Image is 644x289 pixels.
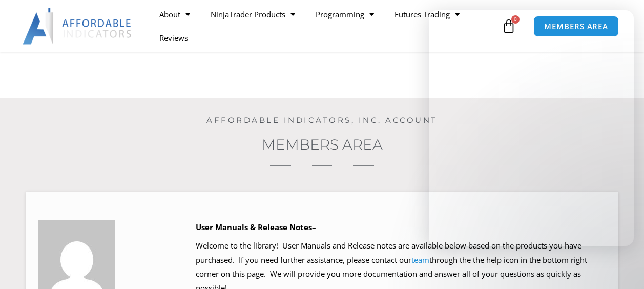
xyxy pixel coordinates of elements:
[149,3,200,26] a: About
[429,10,634,246] iframe: Intercom live chat
[149,26,198,50] a: Reviews
[149,3,500,50] nav: Menu
[23,8,133,45] img: LogoAI | Affordable Indicators – NinjaTrader
[609,254,634,279] iframe: Intercom live chat
[206,115,438,125] a: Affordable Indicators, Inc. Account
[384,3,470,26] a: Futures Trading
[411,255,429,265] a: team
[200,3,305,26] a: NinjaTrader Products
[305,3,384,26] a: Programming
[196,222,316,232] b: User Manuals & Release Notes–
[262,136,383,153] a: Members Area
